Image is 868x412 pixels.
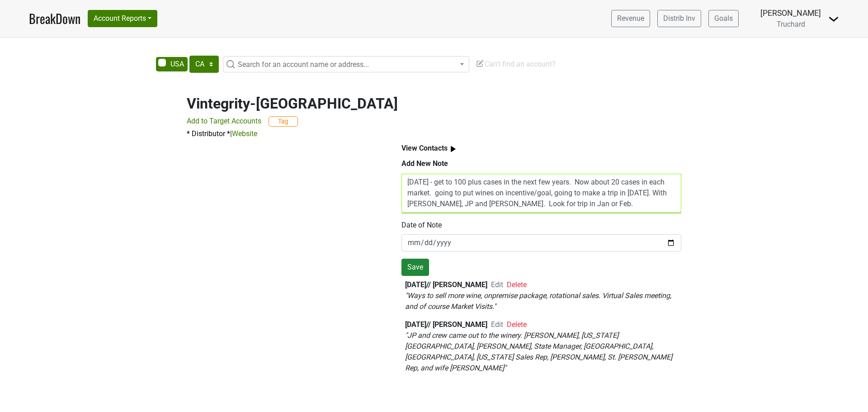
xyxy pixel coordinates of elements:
[187,95,681,112] h2: Vintegrity-[GEOGRAPHIC_DATA]
[401,159,448,168] b: Add New Note
[187,128,681,139] p: |
[269,116,298,127] button: Tag
[448,143,459,155] img: arrow_right.svg
[405,320,487,329] b: [DATE] // [PERSON_NAME]
[238,60,369,69] span: Search for an account name or address...
[491,280,503,289] span: Edit
[491,320,503,329] span: Edit
[405,291,671,311] em: " Ways to sell more wine, onpremise package, rotational sales. Virtual Sales meeting, and of cour...
[232,129,257,138] a: Website
[828,14,839,24] img: Dropdown Menu
[401,174,681,213] textarea: [DATE] - get to 100 plus cases in the next few years. Now about 20 cases in each market. going to...
[476,59,485,68] img: Edit
[401,259,429,276] button: Save
[611,10,650,27] a: Revenue
[507,320,527,329] span: Delete
[187,129,230,138] a: * Distributor *
[401,220,442,231] label: Date of Note
[476,60,556,68] span: Can't find an account?
[507,280,527,289] span: Delete
[187,117,261,125] span: Add to Target Accounts
[401,144,448,152] b: View Contacts
[405,280,487,289] b: [DATE] // [PERSON_NAME]
[29,9,80,28] a: BreakDown
[405,331,672,372] em: " JP and crew came out to the winery. [PERSON_NAME], [US_STATE][GEOGRAPHIC_DATA], [PERSON_NAME], ...
[760,7,821,19] div: [PERSON_NAME]
[777,20,805,28] span: Truchard
[657,10,701,27] a: Distrib Inv
[708,10,739,27] a: Goals
[88,10,157,27] button: Account Reports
